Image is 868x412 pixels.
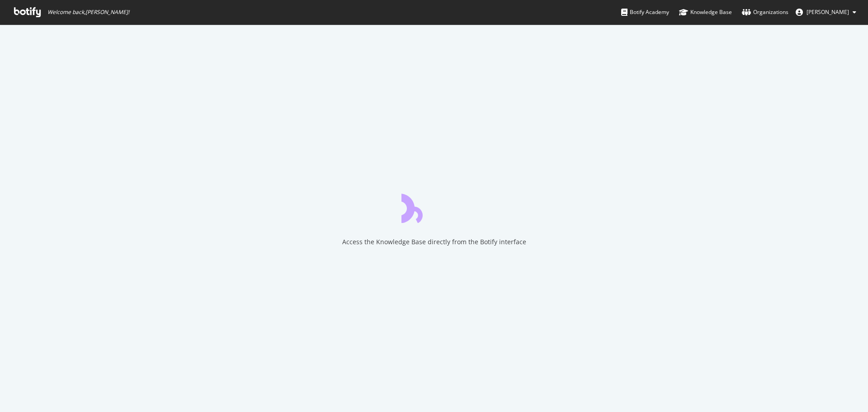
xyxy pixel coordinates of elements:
[807,8,849,16] span: Janette Fuentes
[742,8,788,17] div: Organizations
[401,190,467,223] div: animation
[788,5,863,19] button: [PERSON_NAME]
[679,8,732,17] div: Knowledge Base
[47,9,129,16] span: Welcome back, [PERSON_NAME] !
[342,237,526,246] div: Access the Knowledge Base directly from the Botify interface
[621,8,669,17] div: Botify Academy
